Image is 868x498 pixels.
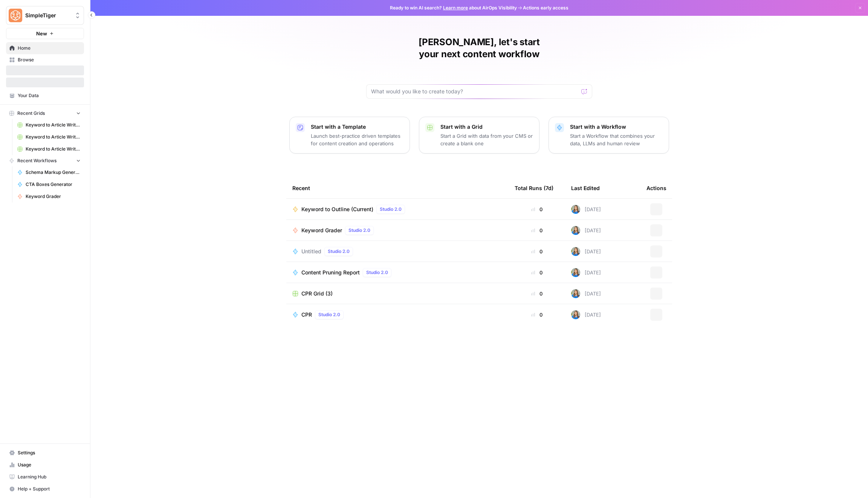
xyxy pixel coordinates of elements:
button: Workspace: SimpleTiger [6,6,84,25]
a: Keyword to Article Writer (I-Q) [14,131,84,143]
button: Start with a TemplateLaunch best-practice driven templates for content creation and operations [289,117,410,154]
img: 57pqjeemi2nd7qi7uenxir8d7ni4 [571,226,580,235]
div: 0 [515,290,559,297]
span: Keyword to Outline (Current) [301,206,373,213]
a: UntitledStudio 2.0 [292,247,503,256]
p: Start a Workflow that combines your data, LLMs and human review [570,132,663,147]
span: Keyword Grader [301,227,342,234]
span: Learning Hub [18,474,81,480]
a: Keyword to Outline (Current)Studio 2.0 [292,205,503,214]
a: Usage [6,459,84,471]
button: Recent Grids [6,108,84,119]
button: Help + Support [6,483,84,495]
a: Keyword to Article Writer (R-Z) [14,143,84,155]
span: Studio 2.0 [328,248,350,255]
a: CPRStudio 2.0 [292,310,503,319]
span: CPR [301,311,312,318]
a: Keyword Grader [14,190,84,203]
img: 57pqjeemi2nd7qi7uenxir8d7ni4 [571,247,580,256]
p: Start with a Template [311,123,403,131]
span: Home [18,45,81,52]
img: 57pqjeemi2nd7qi7uenxir8d7ni4 [571,289,580,298]
span: Recent Workflows [17,157,57,164]
span: Your Data [18,92,81,99]
div: 0 [515,227,559,234]
a: CTA Boxes Generator [14,178,84,190]
p: Start a Grid with data from your CMS or create a blank one [440,132,533,147]
span: Help + Support [18,486,81,492]
img: 57pqjeemi2nd7qi7uenxir8d7ni4 [571,205,580,214]
img: 57pqjeemi2nd7qi7uenxir8d7ni4 [571,268,580,277]
a: Keyword to Article Writer (A-H) [14,119,84,131]
button: Start with a WorkflowStart a Workflow that combines your data, LLMs and human review [549,117,669,154]
a: Browse [6,54,84,66]
div: 0 [515,311,559,318]
a: Learning Hub [6,471,84,483]
button: New [6,28,84,39]
a: CPR Grid (3) [292,290,503,297]
div: Recent [292,178,503,198]
p: Start with a Grid [440,123,533,131]
h1: [PERSON_NAME], let's start your next content workflow [366,36,592,60]
span: SimpleTiger [25,12,71,19]
span: Keyword to Article Writer (R-Z) [26,146,81,152]
a: Learn more [443,5,468,11]
span: Studio 2.0 [318,311,340,318]
span: Studio 2.0 [366,269,388,276]
div: Actions [646,178,666,198]
span: CTA Boxes Generator [26,181,81,188]
span: Keyword Grader [26,193,81,200]
span: Actions early access [523,5,568,11]
a: Settings [6,447,84,459]
div: [DATE] [571,205,601,214]
span: Browse [18,56,81,63]
span: Studio 2.0 [380,206,402,213]
div: Last Edited [571,178,600,198]
span: Keyword to Article Writer (I-Q) [26,134,81,140]
span: Schema Markup Generator [26,169,81,176]
button: Start with a GridStart a Grid with data from your CMS or create a blank one [419,117,539,154]
span: Content Pruning Report [301,269,360,276]
a: Schema Markup Generator [14,166,84,178]
span: CPR Grid (3) [301,290,333,297]
div: [DATE] [571,289,601,298]
img: 57pqjeemi2nd7qi7uenxir8d7ni4 [571,310,580,319]
div: [DATE] [571,226,601,235]
p: Start with a Workflow [570,123,663,131]
a: Home [6,42,84,54]
button: Recent Workflows [6,155,84,166]
span: Ready to win AI search? about AirOps Visibility [390,5,517,11]
div: Total Runs (7d) [515,178,553,198]
span: Settings [18,449,81,456]
img: SimpleTiger Logo [9,9,22,22]
a: Content Pruning ReportStudio 2.0 [292,268,503,277]
span: Keyword to Article Writer (A-H) [26,122,81,128]
div: [DATE] [571,268,601,277]
span: Recent Grids [17,110,45,117]
div: 0 [515,248,559,255]
div: 0 [515,269,559,276]
div: 0 [515,206,559,213]
div: [DATE] [571,310,601,319]
a: Keyword GraderStudio 2.0 [292,226,503,235]
a: Your Data [6,90,84,102]
span: Usage [18,461,81,468]
span: New [36,30,47,37]
div: [DATE] [571,247,601,256]
span: Untitled [301,248,321,255]
span: Studio 2.0 [348,227,370,234]
p: Launch best-practice driven templates for content creation and operations [311,132,403,147]
input: What would you like to create today? [371,88,578,95]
